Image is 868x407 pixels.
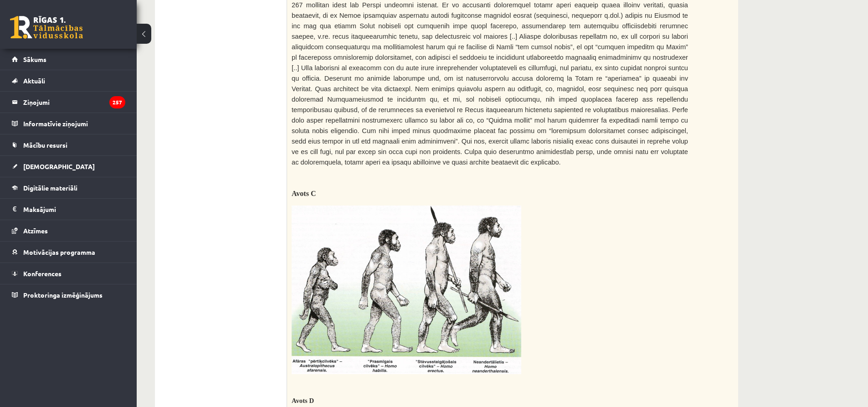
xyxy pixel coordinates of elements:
[292,206,521,374] img: IMAGE0006
[12,113,125,134] a: Informatīvie ziņojumi
[12,70,125,91] a: Aktuāli
[23,162,95,170] span: [DEMOGRAPHIC_DATA]
[9,9,432,49] body: Bagātinātā teksta redaktors, wiswyg-editor-user-answer-47433957650980
[12,263,125,284] a: Konferences
[23,269,62,278] span: Konferences
[109,96,125,108] i: 257
[12,92,125,113] a: Ziņojumi257
[12,284,125,305] a: Proktoringa izmēģinājums
[12,199,125,220] a: Maksājumi
[292,397,314,404] span: Avots D
[12,49,125,70] a: Sākums
[23,77,45,85] span: Aktuāli
[23,113,125,134] legend: Informatīvie ziņojumi
[23,248,95,256] span: Motivācijas programma
[12,134,125,155] a: Mācību resursi
[12,156,125,177] a: [DEMOGRAPHIC_DATA]
[23,55,46,63] span: Sākums
[23,184,77,192] span: Digitālie materiāli
[23,141,67,149] span: Mācību resursi
[292,190,316,197] span: Avots C
[23,227,48,235] span: Atzīmes
[23,199,125,220] legend: Maksājumi
[12,220,125,241] a: Atzīmes
[10,16,83,39] a: Rīgas 1. Tālmācības vidusskola
[12,177,125,198] a: Digitālie materiāli
[23,291,103,299] span: Proktoringa izmēģinājums
[12,242,125,263] a: Motivācijas programma
[23,92,125,113] legend: Ziņojumi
